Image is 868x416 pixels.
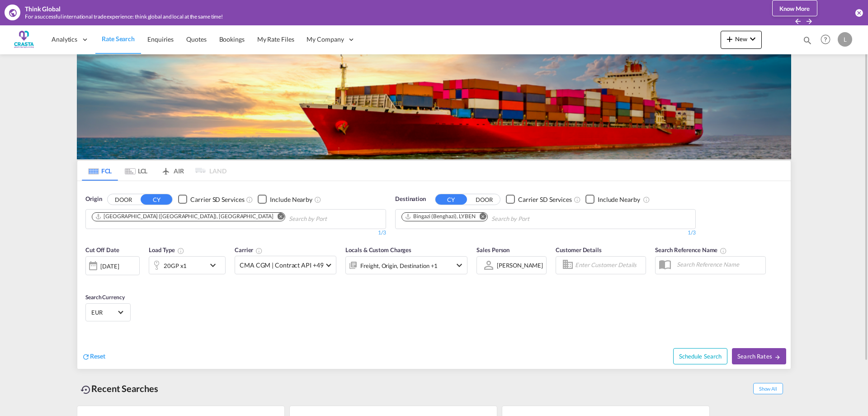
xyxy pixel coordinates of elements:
[141,24,180,54] a: Enquiries
[95,213,273,220] div: Genova (Genoa), ITGOA
[518,195,572,204] div: Carrier SD Services
[794,17,802,25] md-icon: icon-arrow-left
[80,384,91,395] md-icon: icon-backup-restore
[496,258,544,272] md-select: Sales Person: Luca D'Alterio
[400,210,581,226] md-chips-wrap: Chips container. Use arrow keys to select chips.
[149,246,184,253] span: Load Type
[802,35,812,45] md-icon: icon-magnify
[90,352,105,360] span: Reset
[160,166,171,172] md-icon: icon-airplane
[724,33,735,44] md-icon: icon-plus 400-fg
[805,17,813,25] md-icon: icon-arrow-right
[747,33,758,44] md-icon: icon-chevron-down
[474,213,487,222] button: Remove
[805,17,813,25] button: icon-arrow-right
[85,294,125,301] span: Search Currency
[190,195,244,204] div: Carrier SD Services
[257,35,294,43] span: My Rate Files
[345,246,411,253] span: Locals & Custom Charges
[95,213,275,220] div: Press delete to remove this chip.
[672,258,765,271] input: Search Reference Name
[753,383,783,394] span: Show All
[219,35,245,43] span: Bookings
[177,247,184,254] md-icon: icon-information-outline
[556,246,601,253] span: Customer Details
[737,353,781,360] span: Search Rates
[794,17,804,25] button: icon-arrow-left
[774,354,781,360] md-icon: icon-arrow-right
[271,213,285,222] button: Remove
[149,256,226,274] div: 20GP x1icon-chevron-down
[289,212,375,226] input: Chips input.
[255,247,263,254] md-icon: The selected Trucker/Carrierwill be displayed in the rate results If the rates are from another f...
[95,24,141,54] a: Rate Search
[724,35,758,43] span: New
[435,194,467,205] button: CY
[345,256,467,274] div: Freight Origin Destination Factory Stuffingicon-chevron-down
[82,161,226,181] md-pagination-wrapper: Use the left and right arrow keys to navigate between tabs
[838,32,852,47] div: L
[85,229,386,237] div: 1/3
[208,260,223,271] md-icon: icon-chevron-down
[102,35,135,43] span: Rate Search
[82,353,90,361] md-icon: icon-refresh
[25,13,735,21] div: For a successful international trade experience: think global and local at the same time!
[85,256,140,275] div: [DATE]
[585,195,640,204] md-checkbox: Checkbox No Ink
[854,8,863,17] button: icon-close-circle
[314,196,321,203] md-icon: Unchecked: Ignores neighbouring ports when fetching rates.Checked : Includes neighbouring ports w...
[82,161,118,181] md-tab-item: FCL
[395,229,696,237] div: 1/3
[8,8,17,17] md-icon: icon-earth
[91,308,117,316] span: EUR
[85,274,92,287] md-datepicker: Select
[258,195,312,204] md-checkbox: Checkbox No Ink
[405,213,476,220] div: Bingazi (Benghazi), LYBEN
[395,195,426,204] span: Destination
[141,194,172,205] button: CY
[154,161,190,181] md-tab-item: AIR
[673,348,727,364] button: Note: By default Schedule search will only considerorigin ports, destination ports and cut off da...
[25,5,61,14] div: Think Global
[721,31,762,49] button: icon-plus 400-fgNewicon-chevron-down
[802,35,812,49] div: icon-magnify
[643,196,650,203] md-icon: Unchecked: Ignores neighbouring ports when fetching rates.Checked : Includes neighbouring ports w...
[360,259,438,272] div: Freight Origin Destination Factory Stuffing
[818,32,838,48] div: Help
[164,259,187,272] div: 20GP x1
[85,246,119,253] span: Cut Off Date
[720,247,727,254] md-icon: Your search will be saved by the below given name
[147,35,174,43] span: Enquiries
[100,262,119,270] div: [DATE]
[251,24,301,54] a: My Rate Files
[732,348,786,364] button: Search Ratesicon-arrow-right
[77,54,791,159] img: LCL+%26+FCL+BACKGROUND.png
[77,378,162,399] div: Recent Searches
[14,29,34,49] img: ac429df091a311ed8aa72df674ea3bd9.png
[598,195,640,204] div: Include Nearby
[235,246,263,253] span: Carrier
[779,5,810,12] span: Know More
[213,24,251,54] a: Bookings
[574,196,581,203] md-icon: Unchecked: Search for CY (Container Yard) services for all selected carriers.Checked : Search for...
[307,35,344,44] span: My Company
[246,196,253,203] md-icon: Unchecked: Search for CY (Container Yard) services for all selected carriers.Checked : Search for...
[468,194,500,205] button: DOOR
[77,181,791,369] div: OriginDOOR CY Checkbox No InkUnchecked: Search for CY (Container Yard) services for all selected ...
[240,261,323,270] span: CMA CGM | Contract API +49
[82,352,105,362] div: icon-refreshReset
[45,24,95,54] div: Analytics
[491,212,577,226] input: Chips input.
[108,194,139,205] button: DOOR
[180,24,212,54] a: Quotes
[118,161,154,181] md-tab-item: LCL
[178,195,244,204] md-checkbox: Checkbox No Ink
[52,35,77,44] span: Analytics
[506,195,572,204] md-checkbox: Checkbox No Ink
[90,210,378,226] md-chips-wrap: Chips container. Use arrow keys to select chips.
[85,195,102,204] span: Origin
[818,32,833,47] span: Help
[186,35,206,43] span: Quotes
[476,246,509,253] span: Sales Person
